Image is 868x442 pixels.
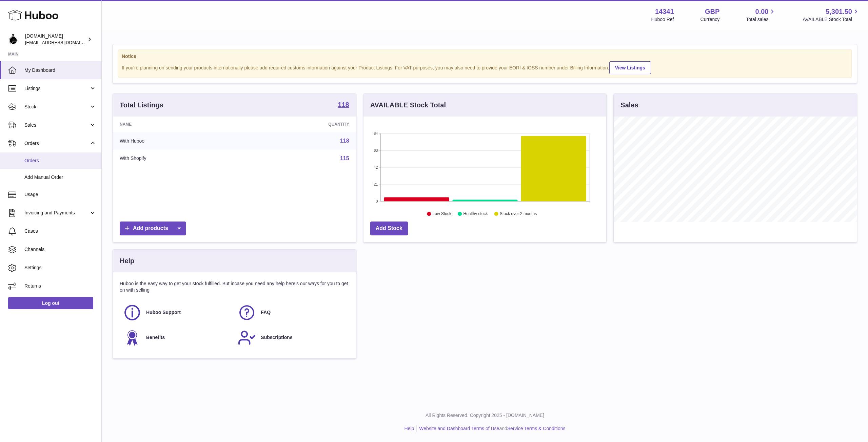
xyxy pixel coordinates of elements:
span: Total sales [746,16,776,23]
span: Orders [24,157,96,164]
a: Huboo Support [123,303,231,322]
a: Add products [120,222,186,235]
span: Settings [24,265,96,271]
th: Name [113,117,244,132]
span: 5,301.50 [826,7,852,16]
span: AVAILABLE Stock Total [803,16,860,23]
text: Healthy stock [463,212,488,216]
text: 0 [376,199,378,203]
a: FAQ [238,303,346,322]
span: My Dashboard [24,67,96,73]
span: Channels [24,246,96,253]
a: 115 [340,155,349,161]
span: [EMAIL_ADDRESS][DOMAIN_NAME] [25,40,100,45]
h3: Help [120,256,134,266]
text: 21 [374,182,378,186]
th: Quantity [244,117,356,132]
li: and [417,425,565,432]
a: Website and Dashboard Terms of Use [419,426,499,431]
span: Sales [24,122,89,128]
td: With Huboo [113,132,244,150]
span: Add Manual Order [24,174,96,181]
span: Listings [24,85,89,92]
a: Benefits [123,329,231,347]
span: Cases [24,228,96,234]
span: Benefits [146,334,165,341]
div: Huboo Ref [651,16,674,23]
strong: 118 [338,101,349,108]
a: Service Terms & Conditions [507,426,566,431]
strong: 14341 [655,7,674,16]
span: Stock [24,104,89,110]
td: With Shopify [113,150,244,167]
img: theperfumesampler@gmail.com [8,34,18,44]
span: FAQ [261,309,271,316]
h3: Sales [620,101,638,110]
a: 0.00 Total sales [746,7,776,23]
div: Currency [701,16,720,23]
span: Returns [24,283,96,289]
a: Help [405,426,414,431]
span: Orders [24,140,89,147]
text: 63 [374,148,378,152]
a: 5,301.50 AVAILABLE Stock Total [803,7,860,23]
text: 42 [374,165,378,169]
a: View Listings [609,61,651,74]
div: If you're planning on sending your products internationally please add required customs informati... [122,60,848,74]
a: Add Stock [370,222,408,235]
a: 118 [340,138,349,144]
span: Subscriptions [261,334,292,341]
text: 84 [374,131,378,135]
div: [DOMAIN_NAME] [25,33,86,46]
strong: GBP [705,7,719,16]
span: Usage [24,191,96,198]
span: 0.00 [755,7,769,16]
h3: AVAILABLE Stock Total [370,101,446,110]
a: 118 [338,101,349,109]
p: All Rights Reserved. Copyright 2025 - [DOMAIN_NAME] [107,412,863,419]
h3: Total Listings [120,101,163,110]
strong: Notice [122,53,848,60]
text: Stock over 2 months [500,212,537,216]
text: Low Stock [433,212,452,216]
span: Huboo Support [146,309,181,316]
span: Invoicing and Payments [24,210,89,216]
a: Log out [8,297,93,309]
a: Subscriptions [238,329,346,347]
p: Huboo is the easy way to get your stock fulfilled. But incase you need any help here's our ways f... [120,280,349,293]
